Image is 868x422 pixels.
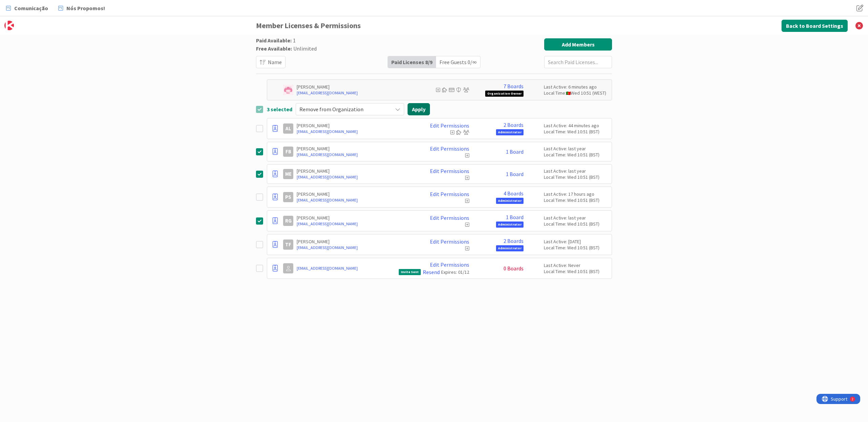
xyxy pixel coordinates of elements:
[504,265,524,271] span: 0 Boards
[283,123,293,134] div: AL
[256,37,292,44] span: Paid Available:
[297,221,415,227] a: [EMAIL_ADDRESS][DOMAIN_NAME]
[544,168,608,174] div: Last Active: last year
[544,197,608,203] div: Local Time: Wed 10:51 (BST)
[283,85,293,95] img: MR
[430,191,469,197] a: Edit Permissions
[430,215,469,221] a: Edit Permissions
[399,269,421,275] span: Invite Sent
[430,122,469,129] a: Edit Permissions
[283,216,293,226] div: RG
[544,152,608,158] div: Local Time: Wed 10:51 (BST)
[297,197,415,203] a: [EMAIL_ADDRESS][DOMAIN_NAME]
[283,147,293,157] div: FB
[268,58,282,66] span: Name
[297,215,415,221] p: [PERSON_NAME]
[430,262,469,268] a: Edit Permissions
[504,238,524,244] a: 2 Boards
[297,238,415,245] p: [PERSON_NAME]
[283,239,293,250] div: TF
[297,122,415,129] p: [PERSON_NAME]
[544,268,608,274] div: Local Time: Wed 10:51 (BST)
[297,265,395,271] a: [EMAIL_ADDRESS][DOMAIN_NAME]
[2,2,52,14] a: Comunicação
[544,56,612,68] input: Search Paid Licenses...
[496,198,524,204] span: Administrator
[408,103,430,115] button: Apply
[267,105,292,113] span: 3 selected
[506,149,524,155] a: 1 Board
[423,269,440,275] a: Resend
[256,45,292,52] span: Free Available:
[35,3,37,8] div: 2
[544,221,608,227] div: Local Time: Wed 10:51 (BST)
[504,83,524,89] a: 7 Boards
[496,129,524,135] span: Administrator
[544,146,608,152] div: Last Active: last year
[504,122,524,128] a: 2 Boards
[782,20,848,32] button: Back to Board Settings
[283,169,293,179] div: ME
[430,168,469,174] a: Edit Permissions
[14,4,48,12] span: Comunicação
[283,192,293,202] div: PS
[297,146,415,152] p: [PERSON_NAME]
[4,21,14,30] img: Visit kanbanzone.com
[297,84,415,90] p: [PERSON_NAME]
[544,122,608,129] div: Last Active: 44 minutes ago
[544,245,608,251] div: Local Time: Wed 10:51 (BST)
[256,16,612,35] h3: Member Licenses & Permissions
[506,214,524,220] a: 1 Board
[504,190,524,196] a: 4 Boards
[544,84,608,90] div: Last Active: 6 minutes ago
[436,56,480,68] div: Free Guests 0 / ∞
[66,4,105,12] span: Nós Propomos!
[14,1,31,9] span: Support
[256,56,285,68] button: Name
[544,174,608,180] div: Local Time: Wed 10:51 (BST)
[297,152,415,158] a: [EMAIL_ADDRESS][DOMAIN_NAME]
[485,91,524,97] span: Organization Owner
[297,245,415,251] a: [EMAIL_ADDRESS][DOMAIN_NAME]
[441,269,469,275] div: Expires: 01/12
[297,174,415,180] a: [EMAIL_ADDRESS][DOMAIN_NAME]
[293,37,296,44] span: 1
[496,245,524,251] span: Administrator
[506,171,524,177] a: 1 Board
[297,129,415,135] a: [EMAIL_ADDRESS][DOMAIN_NAME]
[54,2,109,14] a: Nós Propomos!
[566,92,571,95] img: pt.png
[544,262,608,268] div: Last Active: Never
[544,215,608,221] div: Last Active: last year
[544,38,612,51] button: Add Members
[430,238,469,245] a: Edit Permissions
[544,90,608,96] div: Local Time: Wed 10:51 (WEST)
[388,56,436,68] div: Paid Licenses 8 / 9
[297,90,415,96] a: [EMAIL_ADDRESS][DOMAIN_NAME]
[293,45,317,52] span: Unlimited
[496,222,524,228] span: Administrator
[297,191,415,197] p: [PERSON_NAME]
[430,146,469,152] a: Edit Permissions
[544,191,608,197] div: Last Active: 17 hours ago
[544,129,608,135] div: Local Time: Wed 10:51 (BST)
[297,168,415,174] p: [PERSON_NAME]
[544,238,608,245] div: Last Active: [DATE]
[299,104,389,114] span: Remove from Organization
